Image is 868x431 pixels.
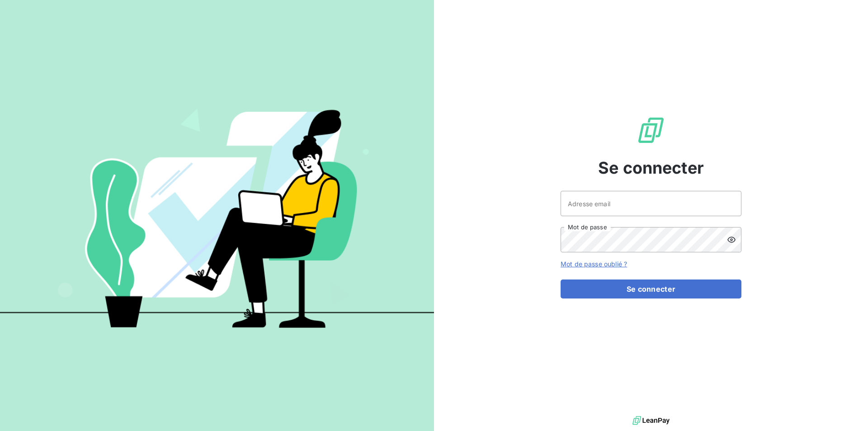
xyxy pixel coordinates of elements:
[561,260,627,268] a: Mot de passe oublié ?
[637,116,665,145] img: Logo LeanPay
[561,279,741,298] button: Se connecter
[598,156,704,180] span: Se connecter
[632,414,670,427] img: logo
[561,191,741,216] input: placeholder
